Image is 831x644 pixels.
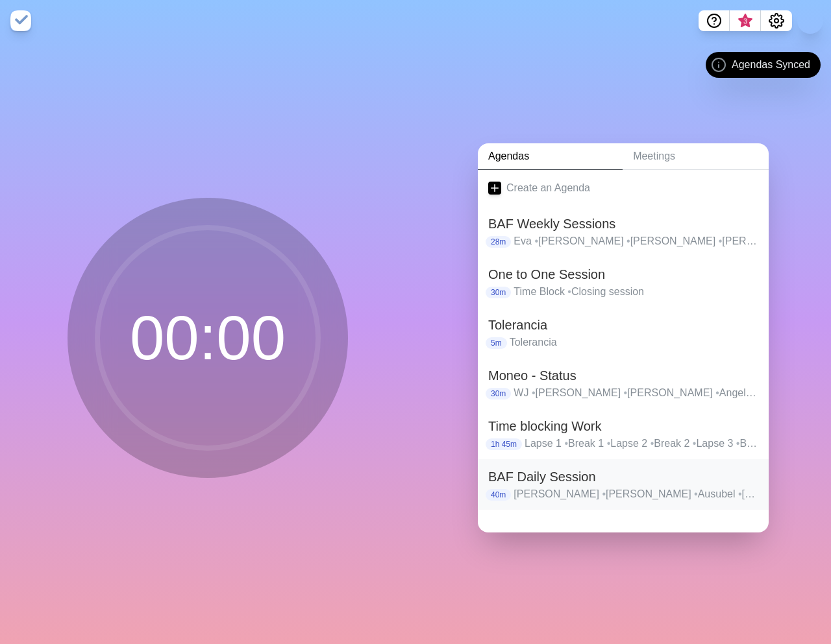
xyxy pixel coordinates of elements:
span: • [626,235,630,246]
a: Meetings [623,143,769,170]
span: Agendas Synced [732,57,810,73]
h2: BAF Weekly Sessions [488,214,758,233]
button: Help [699,10,730,31]
a: Agendas [478,143,623,170]
span: • [624,387,628,398]
span: • [651,438,654,449]
span: • [738,488,742,499]
p: 40m [486,489,511,501]
span: • [693,438,697,449]
p: Time Block Closing session [514,284,758,300]
h2: One to One Session [488,265,758,284]
p: [PERSON_NAME] [PERSON_NAME] Ausubel [PERSON_NAME] [PERSON_NAME] [PERSON_NAME] [PERSON_NAME] Angel... [514,486,758,502]
span: • [567,286,571,297]
span: • [719,235,723,246]
button: Settings [761,10,792,31]
span: • [564,438,568,449]
p: 28m [486,236,511,248]
span: • [694,488,698,499]
p: Tolerancia [510,335,758,350]
span: • [715,387,719,398]
h2: Time blocking Work [488,416,758,436]
h2: BAF Daily Session [488,467,758,486]
p: Lapse 1 Break 1 Lapse 2 Break 2 Lapse 3 Break 3 Lapse 4 last Break [525,436,758,451]
p: 30m [486,388,511,400]
span: 3 [740,16,750,27]
p: WJ [PERSON_NAME] [PERSON_NAME] Angel [PERSON_NAME] [PERSON_NAME] [514,385,758,401]
span: • [607,438,611,449]
span: • [534,235,538,246]
p: 5m [486,337,507,349]
img: timeblocks logo [10,10,31,31]
span: • [602,488,606,499]
h2: Tolerancia [488,315,758,335]
p: 30m [486,287,511,298]
a: Create an Agenda [478,170,769,206]
p: 1h 45m [486,438,522,450]
h2: Moneo - Status [488,366,758,385]
span: • [736,438,740,449]
span: • [532,387,536,398]
p: Eva [PERSON_NAME] [PERSON_NAME] [PERSON_NAME] [PERSON_NAME] [PERSON_NAME] Angel [514,233,758,249]
button: What’s new [730,10,761,31]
